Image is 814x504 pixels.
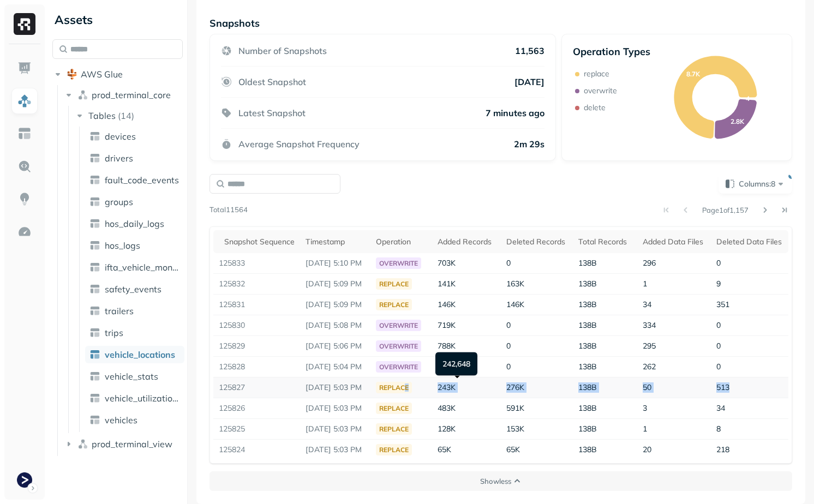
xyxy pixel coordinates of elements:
p: Oct 1, 2025 5:09 PM [306,279,365,289]
span: 138B [578,258,597,268]
img: table [89,131,100,142]
a: drivers [85,149,184,167]
text: 4 [746,94,750,103]
div: overwrite [376,340,421,352]
span: 276K [506,382,524,392]
span: 262 [643,362,656,371]
span: 591K [506,403,524,413]
text: 8.7K [686,70,701,78]
span: devices [105,131,136,142]
p: [DATE] [514,76,544,87]
img: table [89,415,100,425]
img: table [89,240,100,251]
img: namespace [77,439,88,449]
a: fault_code_events [85,171,184,189]
span: 153K [506,424,524,434]
img: root [67,69,77,80]
img: namespace [77,89,88,100]
div: Operation [376,237,427,247]
div: Deleted Data Files [716,237,783,247]
span: 34 [716,403,725,413]
p: overwrite [584,86,617,96]
img: table [89,262,100,273]
p: Total 11564 [210,205,248,215]
span: 138B [578,341,597,351]
span: 483K [438,403,456,413]
p: Show less [480,476,511,487]
span: 141K [438,279,456,289]
span: 65K [506,445,520,454]
img: Insights [17,192,32,206]
button: prod_terminal_core [63,86,183,104]
p: Oct 1, 2025 5:03 PM [306,445,365,455]
span: fault_code_events [105,175,179,185]
span: prod_terminal_view [92,439,172,449]
div: overwrite [376,257,421,269]
span: AWS Glue [81,69,123,80]
span: vehicles [105,415,137,425]
div: Total Records [578,237,632,247]
span: ifta_vehicle_months [105,262,180,273]
span: 0 [716,341,721,351]
span: 138B [578,403,597,413]
a: groups [85,193,184,211]
span: 34 [643,299,651,309]
div: overwrite [376,320,421,331]
span: 0 [716,320,721,330]
a: safety_events [85,280,184,298]
div: Added Records [438,237,495,247]
span: 719K [438,320,456,330]
p: Oct 1, 2025 5:03 PM [306,403,365,413]
p: Average Snapshot Frequency [238,139,360,149]
span: 3 [643,403,647,413]
span: drivers [105,153,133,164]
a: vehicle_stats [85,368,184,385]
img: table [89,175,100,185]
img: Terminal [17,472,32,488]
span: groups [105,196,133,207]
td: 125828 [213,357,300,377]
img: table [89,371,100,382]
p: ( 14 ) [118,110,134,121]
p: replace [584,69,609,79]
span: 163K [506,279,524,289]
span: 146K [438,299,456,309]
button: prod_terminal_view [63,435,183,453]
span: 50 [643,382,651,392]
div: 242,648 [435,352,477,376]
span: 138B [578,445,597,454]
span: 146K [506,299,524,309]
a: trailers [85,302,184,320]
text: 2.8K [731,117,745,125]
p: Oct 1, 2025 5:10 PM [306,258,365,268]
span: 513 [716,382,729,392]
td: 125832 [213,274,300,295]
div: Added Data Files [643,237,705,247]
div: replace [376,444,412,455]
span: 295 [643,341,656,351]
p: Oct 1, 2025 5:04 PM [306,362,365,372]
td: 125827 [213,377,300,398]
img: Optimization [17,225,32,239]
span: 296 [643,258,656,268]
span: 0 [506,258,511,268]
span: 334 [643,320,656,330]
div: overwrite [376,361,421,373]
span: 1 [643,279,647,289]
span: 65K [438,445,451,454]
td: 125824 [213,440,300,460]
div: Deleted Records [506,237,568,247]
p: Snapshots [210,17,260,29]
div: replace [376,382,412,393]
img: table [89,305,100,316]
img: Asset Explorer [17,127,32,141]
span: 703K [438,258,456,268]
p: 7 minutes ago [486,107,544,118]
p: Operation Types [573,45,650,58]
img: table [89,153,100,164]
span: 0 [506,341,511,351]
p: Oct 1, 2025 5:08 PM [306,320,365,331]
span: vehicle_locations [105,349,175,360]
span: trips [105,327,123,338]
p: Oct 1, 2025 5:06 PM [306,341,365,351]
